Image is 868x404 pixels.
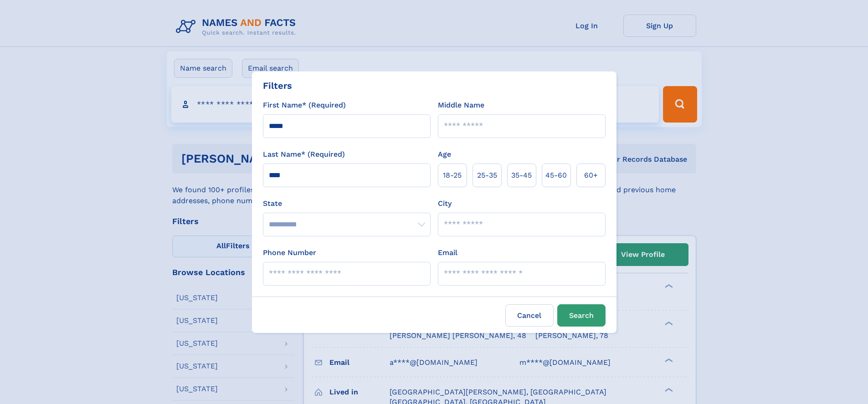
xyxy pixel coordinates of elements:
[263,198,431,209] label: State
[263,149,345,160] label: Last Name* (Required)
[505,304,554,327] label: Cancel
[263,79,292,92] div: Filters
[438,100,484,111] label: Middle Name
[511,170,532,181] span: 35‑45
[443,170,462,181] span: 18‑25
[438,247,457,258] label: Email
[557,304,606,327] button: Search
[438,149,451,160] label: Age
[477,170,497,181] span: 25‑35
[584,170,598,181] span: 60+
[263,100,346,111] label: First Name* (Required)
[545,170,567,181] span: 45‑60
[438,198,452,209] label: City
[263,247,316,258] label: Phone Number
